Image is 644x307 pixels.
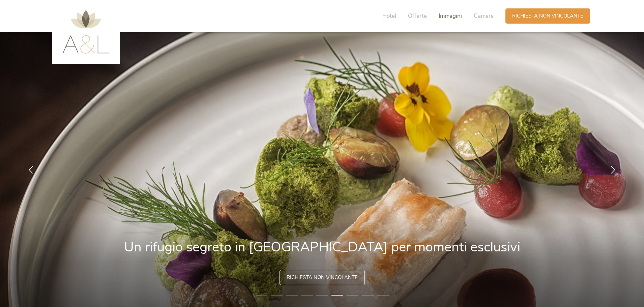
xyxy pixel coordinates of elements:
span: Camere [474,12,494,20]
span: Offerte [408,12,427,20]
img: AMONTI & LUNARIS Wellnessresort [62,10,110,54]
span: Hotel [382,12,396,20]
span: Immagini [439,12,462,20]
span: Richiesta non vincolante [287,274,358,281]
span: Richiesta non vincolante [512,12,583,20]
